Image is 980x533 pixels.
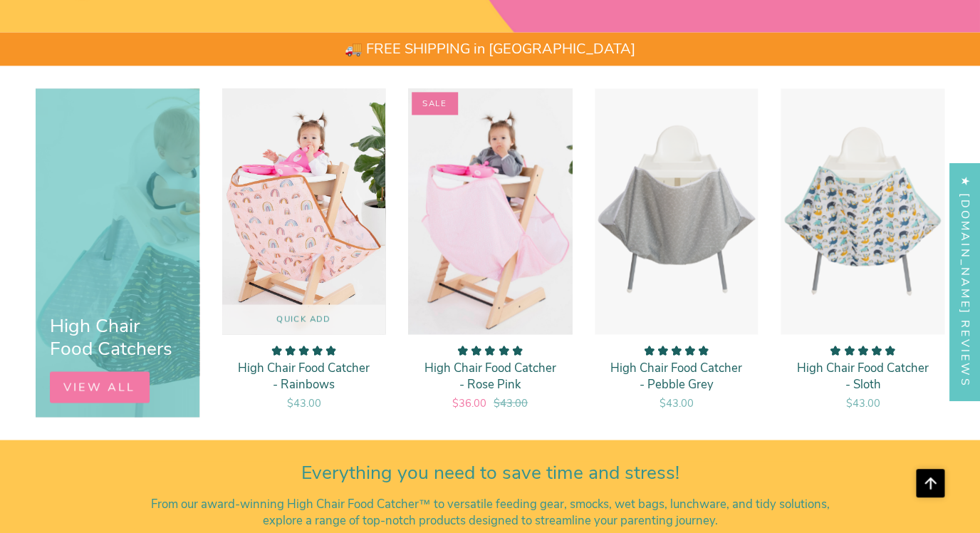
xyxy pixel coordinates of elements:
a: High Chair Food Catcher - Sloth [781,88,944,333]
span: $36.00 [452,395,486,410]
span: $43.00 [660,395,694,410]
a: High Chair Food Catcher - Rose Pink [422,345,558,410]
span: Sale [412,92,457,114]
p: High Chair Food Catcher - Rose Pink [422,359,558,393]
a: High Chair Food Catcher - Rose Pink [408,88,572,333]
p: High Chair Food Catcher - Pebble Grey [609,359,744,393]
span: $43.00 [286,395,320,410]
a: High Chair Food Catcher - Pebble Grey [595,88,759,333]
span: $43.00 [494,395,528,410]
a: High Chair Food Catcher - Pebble Grey [609,345,744,410]
button: Quick add [222,304,386,334]
button: Scroll to top [916,469,944,497]
p: 🚚 FREE SHIPPING in [GEOGRAPHIC_DATA] [345,39,635,58]
p: High Chair Food Catcher - Sloth [795,359,930,393]
h2: Everything you need to save time and stress! [134,461,846,484]
a: VIEW ALL [50,371,150,403]
a: High Chair Food Catcher - Rainbows [236,345,372,410]
a: High Chair Food Catcher - Sloth [795,345,930,410]
a: High Chair Food Catcher - Rainbows [222,88,386,333]
div: Click to open Judge.me floating reviews tab [950,163,980,400]
p: High Chair Food Catcher - Rainbows [236,359,372,393]
span: VIEW ALL [63,379,136,395]
strong: High Chair Food Catchers [50,312,172,361]
p: From our award-winning High Chair Food Catcher™ to versatile feeding gear, smocks, wet bags, lunc... [134,495,846,528]
span: $43.00 [845,395,880,410]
